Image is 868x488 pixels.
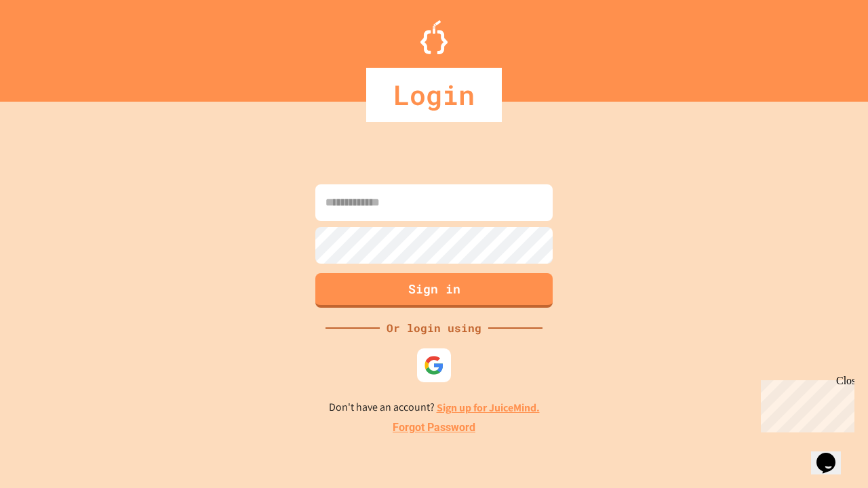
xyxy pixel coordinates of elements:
div: Chat with us now!Close [5,5,94,86]
iframe: chat widget [755,375,854,432]
div: Login [366,68,502,122]
button: Sign in [315,273,553,308]
p: Don't have an account? [329,399,540,416]
img: google-icon.svg [424,355,444,375]
a: Sign up for JuiceMind. [437,401,540,415]
iframe: chat widget [811,434,854,474]
div: Or login using [380,320,488,336]
a: Forgot Password [393,420,475,436]
img: Logo.svg [420,20,448,54]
